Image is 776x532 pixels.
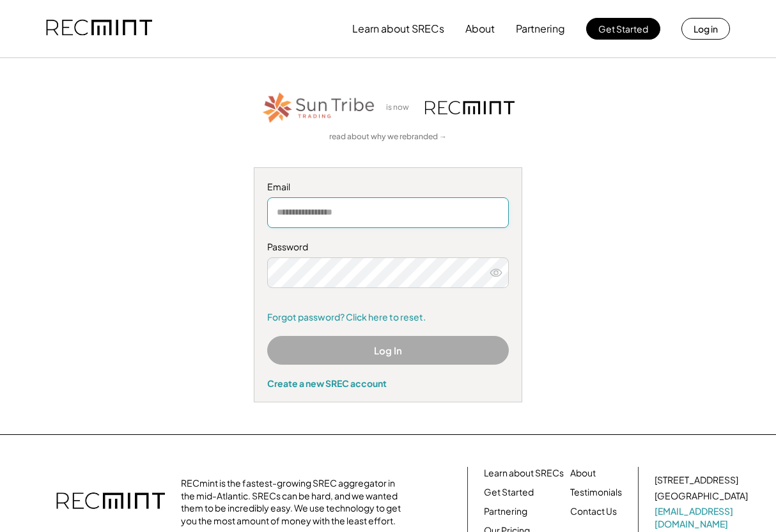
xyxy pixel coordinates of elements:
[56,480,165,524] img: recmint-logotype%403x.png
[267,377,509,389] div: Create a new SREC account
[655,474,738,487] div: [STREET_ADDRESS]
[329,132,447,142] a: read about why we rebranded →
[484,467,564,480] a: Learn about SRECs
[267,336,509,365] button: Log In
[181,477,408,527] div: RECmint is the fastest-growing SREC aggregator in the mid-Atlantic. SRECs can be hard, and we wan...
[425,101,515,114] img: recmint-logotype%403x.png
[655,490,748,503] div: [GEOGRAPHIC_DATA]
[570,486,622,499] a: Testimonials
[570,505,617,518] a: Contact Us
[484,505,527,518] a: Partnering
[655,505,750,530] a: [EMAIL_ADDRESS][DOMAIN_NAME]
[352,16,444,42] button: Learn about SRECs
[46,7,152,50] img: recmint-logotype%403x.png
[484,486,534,499] a: Get Started
[267,181,509,194] div: Email
[586,18,660,40] button: Get Started
[383,102,419,113] div: is now
[681,18,730,40] button: Log in
[570,467,596,480] a: About
[516,16,565,42] button: Partnering
[261,90,376,125] img: STT_Horizontal_Logo%2B-%2BColor.png
[465,16,495,42] button: About
[267,311,509,324] a: Forgot password? Click here to reset.
[267,241,509,254] div: Password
